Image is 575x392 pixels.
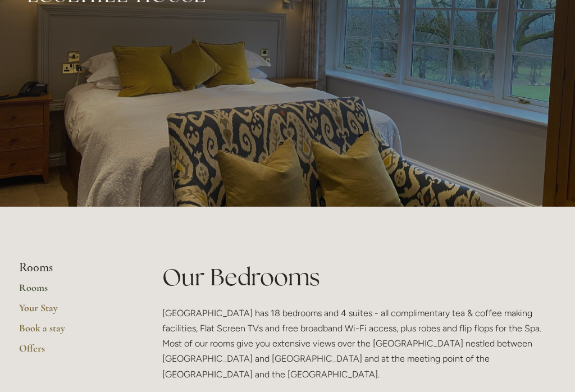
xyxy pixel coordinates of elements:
[19,322,126,342] a: Book a stay
[162,306,556,382] p: [GEOGRAPHIC_DATA] has 18 bedrooms and 4 suites - all complimentary tea & coffee making facilities...
[19,342,126,362] a: Offers
[19,281,126,302] a: Rooms
[19,261,126,275] li: Rooms
[19,302,126,322] a: Your Stay
[162,261,556,294] h1: Our Bedrooms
